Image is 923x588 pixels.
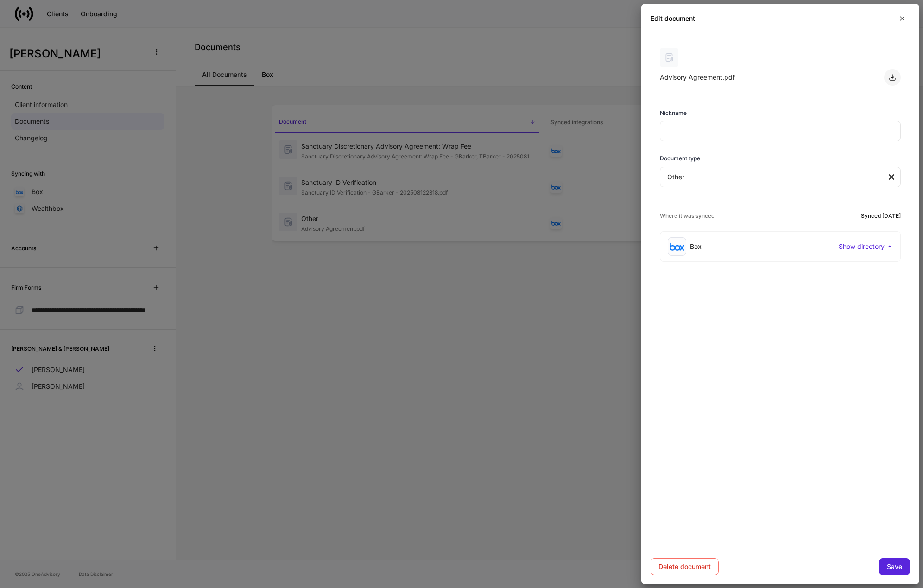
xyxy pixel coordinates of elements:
div: Save [887,563,902,570]
h2: Edit document [651,14,695,23]
h6: Document type [660,154,700,163]
div: Box [690,242,702,251]
img: oYqM9ojoZLfzCHUefNbBcWHcyDPbQKagtYciMC8pFl3iZXy3dU33Uwy+706y+0q2uJ1ghNQf2OIHrSh50tUd9HaB5oMc62p0G... [670,242,684,251]
img: svg%3e [660,48,678,67]
h6: Nickname [660,108,687,117]
h6: Synced [DATE] [861,211,901,220]
div: Advisory Agreement.pdf [660,73,877,82]
button: Save [879,558,910,575]
button: Delete document [651,558,719,575]
h6: Where it was synced [660,211,714,220]
div: Delete document [658,563,711,570]
div: Other [660,167,886,187]
div: BoxShow directory [660,232,900,261]
p: Show directory [839,242,885,251]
